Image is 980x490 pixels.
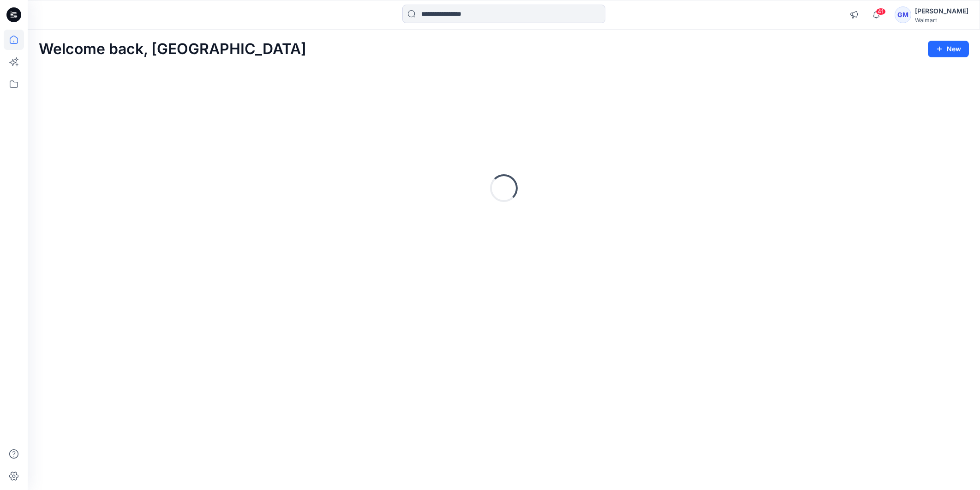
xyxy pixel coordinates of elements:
div: GM [895,6,911,23]
div: Walmart [915,17,968,24]
button: New [928,41,969,57]
div: [PERSON_NAME] [915,6,968,17]
span: 41 [876,8,886,15]
h2: Welcome back, [GEOGRAPHIC_DATA] [39,41,306,58]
